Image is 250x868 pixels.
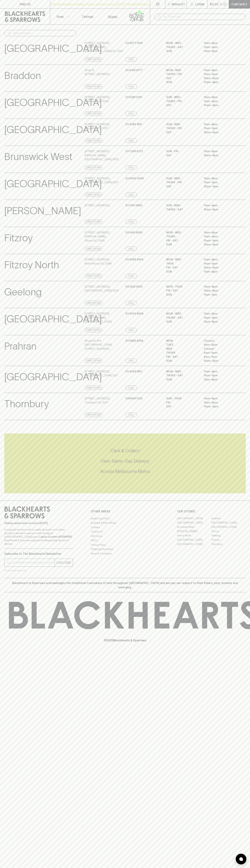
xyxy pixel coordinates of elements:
[204,378,236,382] p: 11am – 8pm
[204,95,236,99] p: 11am – 8pm
[125,328,137,332] a: Call
[166,208,198,212] p: THURS - SAT
[211,542,246,546] a: Thornbury
[204,312,236,316] p: 11am – 8pm
[204,239,236,243] p: 10am – 9pm
[85,193,102,197] a: Directions
[125,339,143,343] p: 03 9826 8768
[85,138,102,143] a: Directions
[125,386,137,390] a: Call
[91,530,159,534] a: Contact Us
[177,509,246,513] p: OUR STORES
[211,538,246,542] a: Prahran
[13,30,73,36] input: Search stores
[85,396,110,405] p: [STREET_ADDRESS] , Thornbury VIC 3071
[211,525,246,529] a: [GEOGRAPHIC_DATA]
[91,521,159,525] a: Business & Bulk Gifting
[204,126,236,130] p: 11am – 9pm
[85,312,125,324] p: [STREET_ADDRESS][PERSON_NAME] , [GEOGRAPHIC_DATA]
[4,339,36,354] p: Prahran
[85,203,110,208] p: [STREET_ADDRESS] ,
[91,509,159,513] p: OTHER AREAS
[166,72,198,76] p: THURS - FRI
[204,405,236,409] p: 10am – 9pm
[163,14,243,20] input: Try "Pinot noir"
[125,396,142,401] p: 0399697225
[125,95,142,99] p: 03 9381 2129
[166,95,198,99] p: SUN - WED
[4,370,102,384] p: [GEOGRAPHIC_DATA]
[172,2,185,6] p: Wishlist
[166,373,198,378] p: THURS - SAT
[166,239,198,243] p: FRI - SAT
[85,68,109,76] p: Shop 15 , [STREET_ADDRESS]
[166,76,198,80] p: SAT
[125,247,137,251] a: Call
[125,359,137,363] a: Call
[204,76,236,80] p: 10am – 9pm
[125,176,144,181] p: 03 9050 0659
[166,45,198,49] p: THURS - SAT
[50,9,75,24] button: Shop
[4,68,41,83] p: Braddon
[125,166,137,170] a: Call
[166,103,198,107] p: SAT
[125,274,137,278] a: Call
[204,103,236,107] p: 10am – 9pm
[204,49,236,53] p: 11am – 8pm
[166,312,198,316] p: MON - WED
[211,521,246,525] a: [GEOGRAPHIC_DATA]
[204,176,236,181] p: 11am – 8pm
[204,203,236,208] p: 11am – 8pm
[166,243,198,247] p: SUN
[91,543,159,547] a: Privacy Policy
[204,396,236,401] p: 11am – 8pm
[166,80,198,84] p: SUN
[204,231,236,235] p: 11am – 8pm
[166,355,198,359] p: FRI - SAT
[125,301,137,305] a: Call
[125,312,143,316] p: 03 6234 8696
[166,149,198,153] p: SUN - FRI
[204,130,236,134] p: 10am – 9pm
[211,529,246,533] a: Fitzroy
[166,396,198,401] p: Sun - Thur
[91,551,159,556] a: Terms & Conditions
[4,433,246,493] div: Call to action block
[166,41,198,45] p: MON - WED
[85,258,112,266] p: [STREET_ADDRESS] , North Fitzroy VIC 3068
[125,285,142,289] p: 03 5242 8109
[85,370,118,378] p: [STREET_ADDRESS] , [GEOGRAPHIC_DATA] 3121
[125,138,137,143] a: Call
[166,126,198,130] p: THURS - FRI
[4,231,33,245] p: Fitzroy
[91,538,159,543] a: FAQ's
[166,153,198,158] p: SAT
[91,516,159,521] a: Bottle Drop FAQ's
[166,122,198,126] p: SUN - WED
[204,99,236,103] p: 11am – 9pm
[211,516,246,521] a: Braddon
[125,370,142,374] p: 03 9428 1801
[125,203,142,208] p: 03 9191 4850
[4,203,81,218] p: [PERSON_NAME]
[166,401,198,405] p: Fri
[204,320,236,324] p: 11am – 8pm
[204,153,236,158] p: 10am – 8pm
[4,458,246,464] h5: Uber Same-Day Delivery
[166,320,198,324] p: SUN
[204,355,236,359] p: 9am – 7pm
[166,347,198,351] p: WED
[177,538,211,542] a: [GEOGRAPHIC_DATA]
[55,559,73,567] button: SUBSCRIBE
[204,293,236,297] p: 11am – 7pm
[210,2,218,6] p: $0.00
[100,9,125,24] a: Stores
[85,122,110,130] p: [STREET_ADDRESS] , Brunswick VIC 3057
[4,258,59,272] p: Fitzroy North
[85,111,102,116] a: Directions
[7,581,243,589] p: Blackhearts & Sparrows acknowledges the traditional Custodians of land throughout [GEOGRAPHIC_DAT...
[204,285,236,289] p: 11am – 8pm
[204,235,236,239] p: 11am – 9pm
[166,130,198,134] p: SAT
